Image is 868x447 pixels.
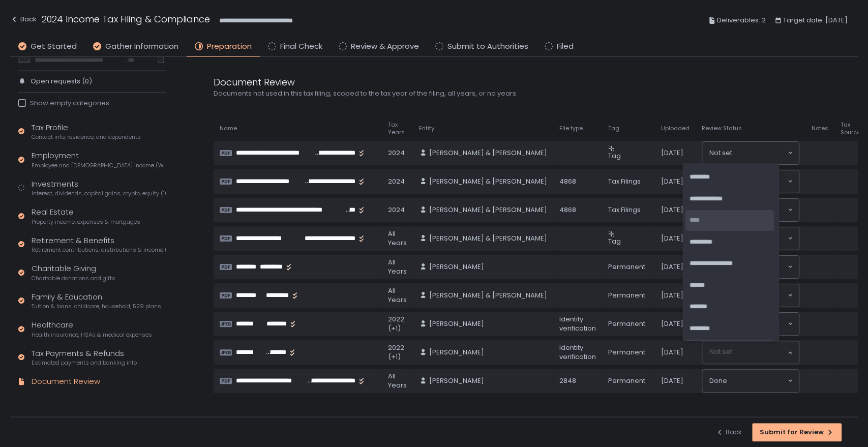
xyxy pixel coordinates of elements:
span: Interest, dividends, capital gains, crypto, equity (1099s, K-1s) [32,190,166,197]
div: Real Estate [32,206,140,226]
div: Search for option [702,341,799,364]
span: Preparation [207,41,252,52]
span: [PERSON_NAME] & [PERSON_NAME] [429,177,547,186]
span: Tax Source [841,121,860,136]
span: Uploaded [661,125,690,132]
span: [DATE] [661,234,683,243]
span: Get Started [31,41,77,52]
div: Search for option [702,370,799,392]
span: Name [220,125,237,132]
span: [PERSON_NAME] [429,348,484,357]
div: Retirement & Benefits [32,235,166,254]
span: Not set [709,148,732,158]
span: Estimated payments and banking info [32,359,137,367]
span: Health insurance, HSAs & medical expenses [32,331,152,339]
span: [DATE] [661,319,683,329]
span: File type [559,125,583,132]
h1: 2024 Income Tax Filing & Compliance [42,12,210,26]
span: [DATE] [661,148,683,158]
div: Family & Education [32,291,161,311]
div: Back [715,428,742,437]
div: Tax Profile [32,122,141,141]
div: Back [10,13,37,25]
span: [PERSON_NAME] & [PERSON_NAME] [429,234,547,243]
span: [PERSON_NAME] & [PERSON_NAME] [429,148,547,158]
button: Submit for Review [752,423,842,441]
span: Tag [608,125,619,132]
span: Final Check [280,41,322,52]
div: Charitable Giving [32,263,115,282]
div: Employment [32,150,166,169]
div: Healthcare [32,319,152,339]
div: Documents not used in this tax filing, scoped to the tax year of the filing, all years, or no years. [214,89,702,98]
input: Search for option [727,376,787,386]
div: Document Review [214,75,702,89]
div: Submit for Review [760,428,834,437]
button: Back [10,12,37,29]
span: Tuition & loans, childcare, household, 529 plans [32,303,161,310]
span: [DATE] [661,291,683,300]
span: [DATE] [661,262,683,272]
span: Employee and [DEMOGRAPHIC_DATA] income (W-2s) [32,162,166,169]
span: Review & Approve [351,41,419,52]
span: Tag [608,236,621,246]
span: Contact info, residence, and dependents [32,133,141,141]
div: Search for option [702,142,799,164]
span: [DATE] [661,348,683,357]
span: Deliverables: 2 [717,14,766,26]
span: Tax Years [388,121,407,136]
span: [PERSON_NAME] [429,262,484,272]
input: Search for option [732,148,787,158]
button: Back [715,423,742,441]
span: [DATE] [661,205,683,215]
span: Tag [608,151,621,161]
span: Filed [557,41,574,52]
span: Retirement contributions, distributions & income (1099-R, 5498) [32,246,166,254]
span: [DATE] [661,177,683,186]
input: Search for option [709,347,787,357]
div: Tax Payments & Refunds [32,348,137,367]
span: Open requests (0) [31,77,92,86]
div: Last year's filed returns [18,43,166,64]
span: [PERSON_NAME] & [PERSON_NAME] [429,205,547,215]
div: Investments [32,178,166,198]
span: [PERSON_NAME] & [PERSON_NAME] [429,291,547,300]
span: [DATE] [661,376,683,385]
span: [PERSON_NAME] [429,376,484,385]
span: Property income, expenses & mortgages [32,218,140,226]
div: Document Review [32,376,100,388]
span: Target date: [DATE] [783,14,848,26]
span: Entity [419,125,434,132]
span: Gather Information [105,41,178,52]
span: Notes [812,125,828,132]
span: Charitable donations and gifts [32,275,115,282]
span: Done [709,376,727,386]
span: Submit to Authorities [447,41,528,52]
span: Review Status [702,125,742,132]
span: [PERSON_NAME] [429,319,484,329]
